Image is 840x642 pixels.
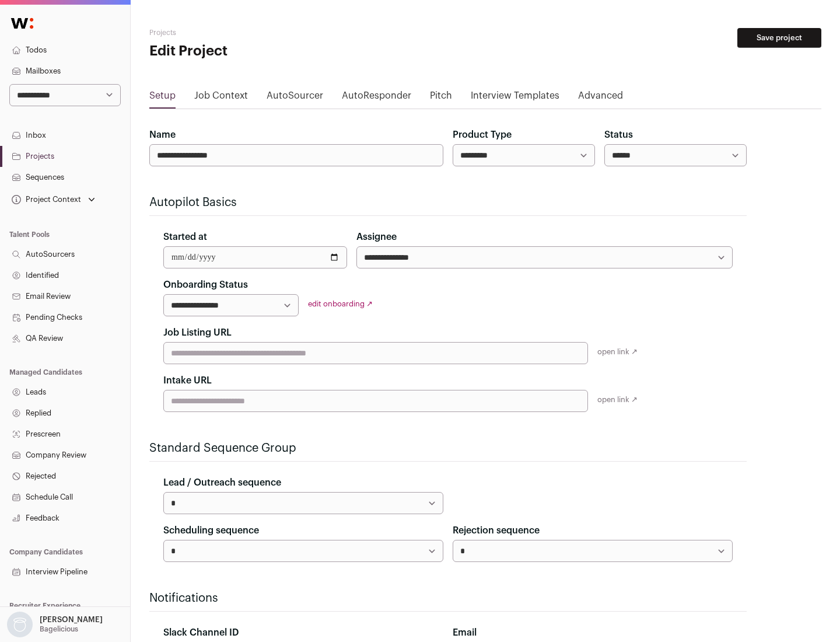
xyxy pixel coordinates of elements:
[163,374,212,388] label: Intake URL
[737,28,821,48] button: Save project
[471,89,559,107] a: Interview Templates
[149,28,373,37] h2: Projects
[149,89,176,107] a: Setup
[163,524,259,538] label: Scheduling sequence
[163,278,248,292] label: Onboarding Status
[149,590,747,606] h2: Notifications
[5,612,105,637] button: Open dropdown
[267,89,323,107] a: AutoSourcer
[430,89,452,107] a: Pitch
[453,524,540,538] label: Rejection sequence
[7,612,33,637] img: nopic.png
[578,89,623,107] a: Advanced
[453,626,733,640] div: Email
[149,128,176,142] label: Name
[40,624,78,634] p: Bagelicious
[149,42,373,61] h1: Edit Project
[149,194,747,211] h2: Autopilot Basics
[163,476,281,490] label: Lead / Outreach sequence
[5,12,40,35] img: Wellfound
[163,230,207,244] label: Started at
[9,195,81,204] div: Project Context
[342,89,411,107] a: AutoResponder
[604,128,633,142] label: Status
[163,326,232,340] label: Job Listing URL
[453,128,512,142] label: Product Type
[149,440,747,456] h2: Standard Sequence Group
[9,191,97,208] button: Open dropdown
[356,230,397,244] label: Assignee
[308,300,373,308] a: edit onboarding ↗
[163,626,239,640] label: Slack Channel ID
[194,89,248,107] a: Job Context
[40,615,103,624] p: [PERSON_NAME]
